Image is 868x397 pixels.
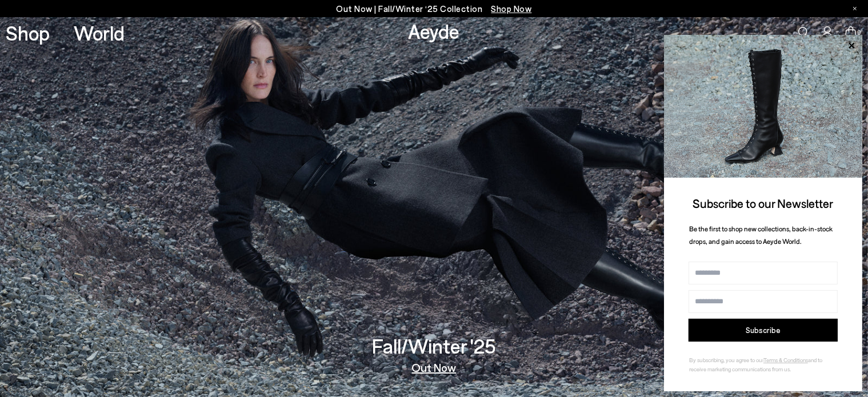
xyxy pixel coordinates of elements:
a: Aeyde [408,19,459,43]
h3: Fall/Winter '25 [372,336,496,356]
span: Navigate to /collections/new-in [491,3,532,14]
a: Shop [6,23,50,43]
p: Out Now | Fall/Winter ‘25 Collection [337,2,532,16]
a: World [74,23,125,43]
span: 0 [857,30,862,36]
img: 2a6287a1333c9a56320fd6e7b3c4a9a9.jpg [664,35,862,178]
a: 0 [845,26,857,39]
span: Be the first to shop new collections, back-in-stock drops, and gain access to Aeyde World. [689,224,833,246]
span: Subscribe to our Newsletter [693,196,834,210]
button: Subscribe [689,319,838,342]
span: By subscribing, you agree to our [689,356,763,363]
a: Terms & Conditions [763,356,808,363]
a: Out Now [412,362,457,373]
